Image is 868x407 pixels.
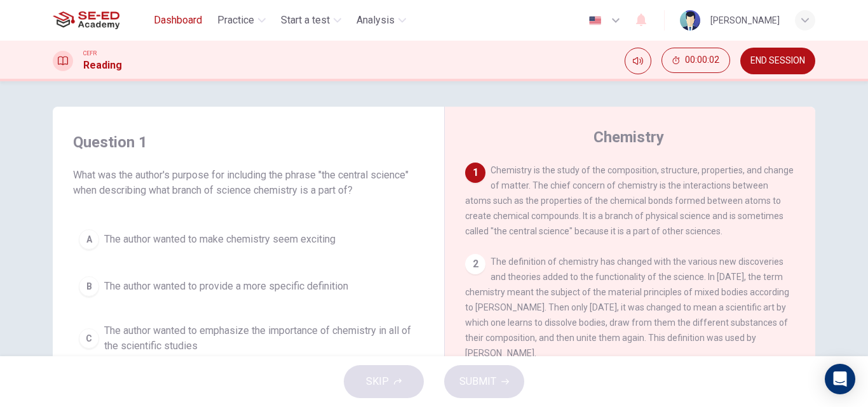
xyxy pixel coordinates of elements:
button: Analysis [351,9,411,32]
span: CEFR [83,49,97,58]
button: AThe author wanted to make chemistry seem exciting [73,224,424,255]
img: Profile picture [680,10,700,30]
button: 00:00:02 [661,48,730,73]
span: The author wanted to provide a more specific definition [104,279,348,294]
div: [PERSON_NAME] [710,13,780,28]
button: END SESSION [740,48,815,74]
span: Dashboard [154,13,202,28]
span: END SESSION [750,56,805,66]
span: The definition of chemistry has changed with the various new discoveries and theories added to th... [465,257,789,358]
div: A [79,229,99,250]
div: 1 [465,163,485,183]
span: The author wanted to make chemistry seem exciting [104,232,336,247]
span: Practice [217,13,254,28]
div: 2 [465,254,485,274]
span: What was the author's purpose for including the phrase "the central science" when describing what... [73,168,424,198]
div: C [79,328,99,349]
img: en [587,16,603,25]
h4: Question 1 [73,132,424,152]
div: Open Intercom Messenger [825,364,855,394]
button: Practice [212,9,271,32]
div: B [79,276,99,297]
img: SE-ED Academy logo [53,8,119,33]
span: The author wanted to emphasize the importance of chemistry in all of the scientific studies [104,323,418,354]
h1: Reading [83,58,122,73]
a: SE-ED Academy logo [53,8,149,33]
span: Analysis [356,13,395,28]
div: Mute [625,48,651,74]
button: Start a test [276,9,346,32]
span: Chemistry is the study of the composition, structure, properties, and change of matter. The chief... [465,165,794,236]
button: BThe author wanted to provide a more specific definition [73,270,424,302]
span: 00:00:02 [685,55,719,65]
button: CThe author wanted to emphasize the importance of chemistry in all of the scientific studies [73,317,424,359]
button: Dashboard [149,9,207,32]
div: Hide [661,48,730,74]
h4: Chemistry [593,127,664,147]
span: Start a test [281,13,330,28]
